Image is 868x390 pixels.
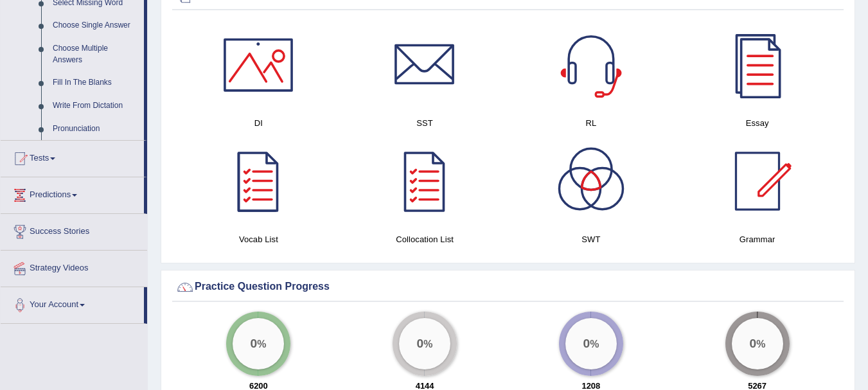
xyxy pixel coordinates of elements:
[182,233,335,246] h4: Vocab List
[732,318,783,369] div: %
[47,118,144,141] a: Pronunciation
[175,278,840,297] div: Practice Question Progress
[1,177,144,209] a: Predictions
[1,214,147,246] a: Success Stories
[348,116,502,130] h4: SST
[47,14,144,37] a: Choose Single Answer
[1,287,144,319] a: Your Account
[417,337,424,351] big: 0
[515,233,668,246] h4: SWT
[348,233,502,246] h4: Collocation List
[565,318,617,369] div: %
[680,233,834,246] h4: Grammar
[583,337,590,351] big: 0
[1,141,144,173] a: Tests
[515,116,668,130] h4: RL
[47,71,144,94] a: Fill In The Blanks
[399,318,450,369] div: %
[233,318,284,369] div: %
[1,251,147,283] a: Strategy Videos
[251,337,258,351] big: 0
[182,116,335,130] h4: DI
[749,337,756,351] big: 0
[47,37,144,71] a: Choose Multiple Answers
[680,116,834,130] h4: Essay
[47,94,144,118] a: Write From Dictation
